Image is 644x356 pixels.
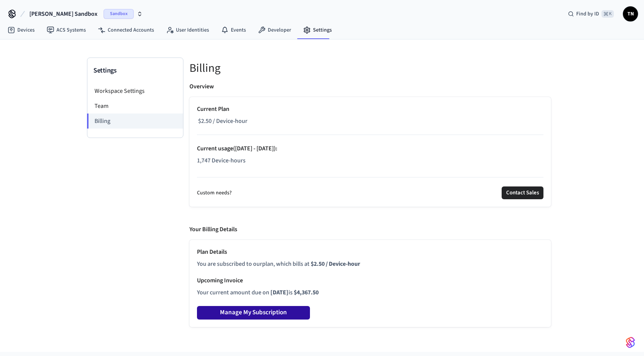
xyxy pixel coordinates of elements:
h3: Settings [93,65,177,76]
span: TN [624,7,637,21]
p: Upcoming Invoice [197,276,543,285]
span: [PERSON_NAME] Sandbox [29,9,98,18]
span: ⌘ K [601,10,614,18]
a: Developer [252,23,297,37]
span: Find by ID [576,10,599,18]
div: Find by ID⌘ K [562,7,620,21]
p: Your current amount due on is [197,288,543,297]
a: Events [215,23,252,37]
img: SeamLogoGradient.69752ec5.svg [626,336,635,348]
span: $2.50 / Device-hour [198,117,247,126]
a: Devices [2,23,41,37]
div: Custom needs? [197,186,543,199]
a: Connected Accounts [92,23,160,37]
li: Team [87,98,183,114]
p: Current Plan [197,105,543,114]
b: [DATE] [270,288,288,297]
button: TN [623,6,638,21]
h5: Billing [189,61,551,76]
li: Billing [87,114,183,129]
p: Current usage ([DATE] - [DATE]) : [197,144,543,153]
button: Manage My Subscription [197,306,310,320]
p: You are subscribed to our plan, which bills at [197,259,543,268]
a: User Identities [160,23,215,37]
p: Plan Details [197,247,543,256]
span: Sandbox [104,9,134,19]
b: $4,367.50 [294,288,319,297]
button: Contact Sales [502,186,543,199]
p: 1,747 Device-hours [197,156,543,165]
b: $2.50 / Device-hour [311,260,360,268]
a: Settings [297,23,338,37]
p: Overview [189,82,214,91]
li: Workspace Settings [87,83,183,98]
p: Your Billing Details [189,225,237,234]
a: ACS Systems [41,23,92,37]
